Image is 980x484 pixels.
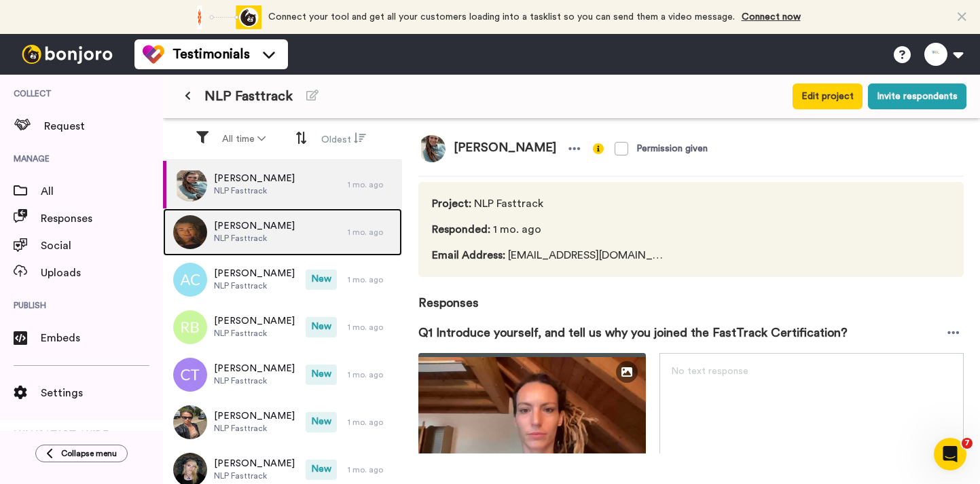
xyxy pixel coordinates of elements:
div: 1 mo. ago [348,417,395,428]
img: rb.png [173,310,207,344]
span: [PERSON_NAME] [214,457,295,470]
a: [PERSON_NAME]NLP FasttrackNew1 mo. ago [163,256,402,303]
span: Email Address : [432,250,505,261]
button: All time [214,127,274,151]
div: 1 mo. ago [348,322,395,333]
span: NLP Fasttrack [214,470,295,481]
span: NLP Fasttrack [432,196,670,212]
span: New [306,365,337,385]
div: 1 mo. ago [348,369,395,380]
img: info-yellow.svg [593,143,604,154]
img: 34aa2e82-caf7-477b-aaf8-a07d23520bf3.png [173,168,207,202]
span: NLP Fasttrack [214,423,295,434]
img: ea3eba0b-f720-4182-b38d-f916d9d01190.jpeg [173,405,207,439]
span: No text response [671,367,748,376]
span: Responses [418,277,964,312]
span: QUICK START GUIDE [11,430,109,440]
span: Social [41,238,163,254]
span: [PERSON_NAME] [446,135,564,162]
a: [PERSON_NAME]NLP FasttrackNew1 mo. ago [163,398,402,446]
span: All [41,183,163,200]
button: Oldest [313,126,374,152]
button: Edit project [793,83,863,109]
span: Uploads [41,265,163,281]
span: [EMAIL_ADDRESS][DOMAIN_NAME] [432,247,670,263]
span: [PERSON_NAME] [214,172,295,185]
span: NLP Fasttrack [214,233,295,244]
span: [PERSON_NAME] [214,409,295,423]
span: [PERSON_NAME] [214,267,295,280]
img: 34aa2e82-caf7-477b-aaf8-a07d23520bf3.png [418,135,446,162]
span: [PERSON_NAME] [214,219,295,233]
img: ac.png [173,263,207,297]
span: Settings [41,385,163,401]
span: New [306,317,337,337]
span: Collapse menu [61,448,117,459]
a: [PERSON_NAME]NLP FasttrackNew1 mo. ago [163,303,402,351]
span: NLP Fasttrack [214,328,295,339]
a: Connect now [742,12,801,22]
img: e4bb16ed-e31d-4b47-8584-661294dceead.jpeg [173,215,207,249]
span: Embeds [41,330,163,346]
span: Q1 Introduce yourself, and tell us why you joined the FastTrack Certification? [418,323,848,342]
a: [PERSON_NAME]NLP Fasttrack1 mo. ago [163,208,402,256]
div: 1 mo. ago [348,274,395,285]
a: [PERSON_NAME]NLP Fasttrack1 mo. ago [163,161,402,208]
span: [PERSON_NAME] [214,314,295,328]
div: Permission given [636,142,708,155]
span: [PERSON_NAME] [214,362,295,375]
a: [PERSON_NAME]NLP FasttrackNew1 mo. ago [163,351,402,398]
iframe: Intercom live chat [934,438,966,470]
span: NLP Fasttrack [214,375,295,386]
span: Testimonials [173,45,250,64]
span: New [306,412,337,432]
span: Connect your tool and get all your customers loading into a tasklist so you can send them a video... [268,12,735,22]
span: Request [44,118,163,134]
span: 1 mo. ago [432,221,670,238]
img: tm-color.svg [143,43,164,65]
span: Responses [41,210,163,227]
span: Project : [432,198,471,209]
div: 1 mo. ago [348,179,395,190]
div: animation [187,5,261,29]
button: Invite respondents [868,83,966,109]
div: 1 mo. ago [348,464,395,475]
span: NLP Fasttrack [214,185,295,196]
img: bj-logo-header-white.svg [16,45,118,64]
img: ct.png [173,358,207,392]
button: Collapse menu [35,445,128,462]
span: New [306,460,337,480]
span: New [306,269,337,290]
span: 7 [962,438,973,449]
div: 1 mo. ago [348,227,395,238]
span: NLP Fasttrack [204,87,293,106]
span: Responded : [432,224,490,235]
span: NLP Fasttrack [214,280,295,291]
